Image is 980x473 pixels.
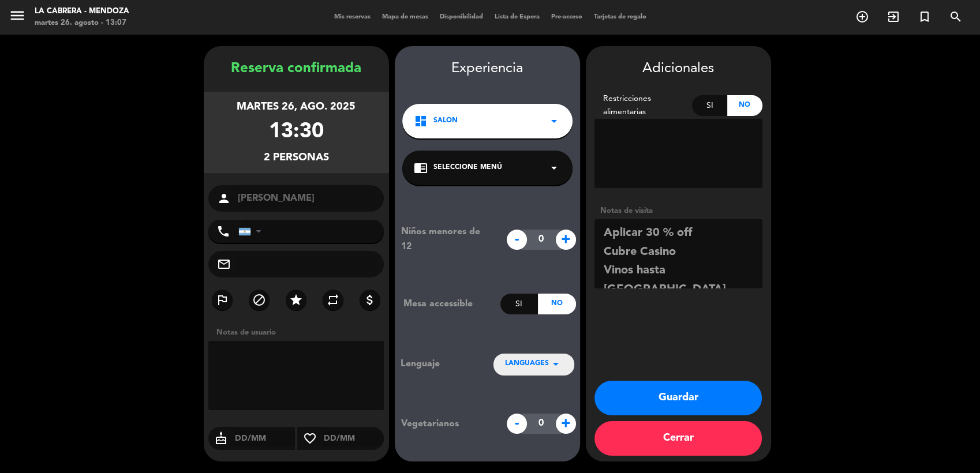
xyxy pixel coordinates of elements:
[323,431,384,446] input: DD/MM
[887,10,900,24] i: exit_to_app
[547,114,561,128] i: arrow_drop_down
[35,6,129,17] div: LA CABRERA - MENDOZA
[594,92,693,119] div: Restricciones alimentarias
[208,431,234,445] i: cake
[918,10,932,24] i: turned_in_not
[949,10,963,24] i: search
[507,230,527,250] span: -
[500,294,538,314] div: Si
[237,99,356,115] div: martes 26, ago. 2025
[289,293,303,307] i: star
[217,257,231,271] i: mail_outline
[395,296,500,311] div: Mesa accessible
[252,293,266,307] i: block
[549,357,563,371] i: arrow_drop_down
[545,14,588,20] span: Pre-acceso
[489,14,545,20] span: Lista de Espera
[9,7,26,28] button: menu
[538,294,575,314] div: No
[234,431,296,446] input: DD/MM
[594,58,762,80] div: Adicionales
[215,293,229,307] i: outlined_flag
[392,416,500,431] div: Vegetarianos
[217,192,231,205] i: person
[556,414,576,434] span: +
[328,14,376,20] span: Mis reservas
[392,224,500,254] div: Niños menores de 12
[692,95,727,116] div: Si
[433,115,458,127] span: SALON
[401,356,474,371] div: Lenguaje
[855,10,869,24] i: add_circle_outline
[594,381,762,415] button: Guardar
[414,161,428,175] i: chrome_reader_mode
[507,414,527,434] span: -
[547,161,561,175] i: arrow_drop_down
[326,293,340,307] i: repeat
[216,224,230,238] i: phone
[9,7,26,24] i: menu
[505,358,549,370] span: LANGUAGES
[211,326,389,339] div: Notas de usuario
[376,14,434,20] span: Mapa de mesas
[395,58,580,80] div: Experiencia
[204,58,389,80] div: Reserva confirmada
[269,115,324,149] div: 13:30
[727,95,762,116] div: No
[594,205,762,217] div: Notas de visita
[239,220,265,242] div: Argentina: +54
[594,421,762,456] button: Cerrar
[434,14,489,20] span: Disponibilidad
[35,17,129,29] div: martes 26. agosto - 13:07
[433,162,502,174] span: Seleccione Menú
[264,149,329,166] div: 2 personas
[556,230,576,250] span: +
[363,293,377,307] i: attach_money
[297,431,323,445] i: favorite_border
[588,14,652,20] span: Tarjetas de regalo
[414,114,428,128] i: dashboard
